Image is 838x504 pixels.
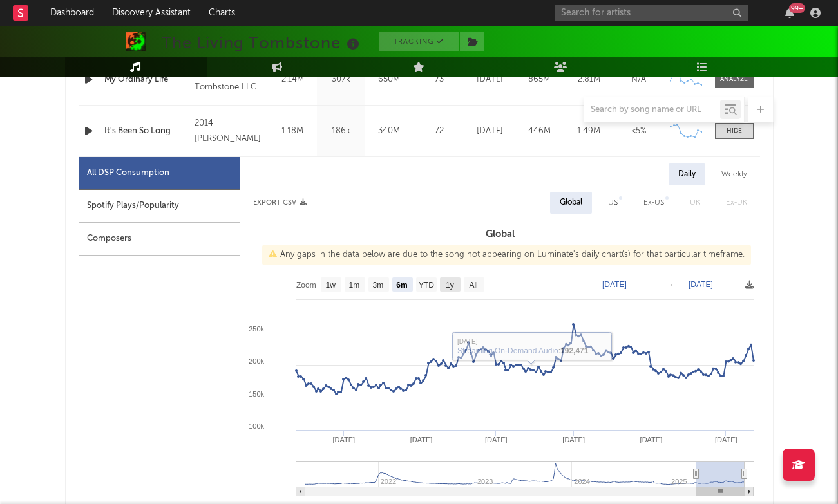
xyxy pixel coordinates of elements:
[410,436,432,443] text: [DATE]
[249,390,264,398] text: 150k
[417,125,462,138] div: 72
[785,8,794,18] button: 99+
[712,163,757,185] div: Weekly
[640,436,662,443] text: [DATE]
[518,73,561,86] div: 865M
[249,325,264,333] text: 250k
[617,73,660,86] div: N/A
[485,436,508,443] text: [DATE]
[417,73,462,86] div: 73
[348,281,359,290] text: 1m
[372,281,383,290] text: 3m
[240,227,760,242] h3: Global
[79,157,240,190] div: All DSP Consumption
[562,436,585,443] text: [DATE]
[249,357,264,365] text: 200k
[689,280,713,289] text: [DATE]
[79,223,240,256] div: Composers
[253,199,307,207] button: Export CSV
[608,195,618,210] div: US
[368,125,410,138] div: 340M
[368,73,410,86] div: 650M
[195,64,265,95] div: © 2017 The Living Tombstone LLC
[320,73,362,86] div: 307k
[418,281,433,290] text: YTD
[396,281,407,290] text: 6m
[468,73,511,86] div: [DATE]
[104,73,189,86] a: My Ordinary Life
[560,195,582,210] div: Global
[379,32,459,51] button: Tracking
[667,280,674,289] text: →
[643,195,664,210] div: Ex-US
[669,163,705,185] div: Daily
[617,125,660,138] div: <5%
[272,73,314,86] div: 2.14M
[249,422,264,430] text: 100k
[87,165,169,181] div: All DSP Consumption
[584,105,720,115] input: Search by song name or URL
[325,281,336,290] text: 1w
[332,436,355,443] text: [DATE]
[272,125,314,138] div: 1.18M
[469,281,477,290] text: All
[567,125,611,138] div: 1.49M
[104,125,189,138] a: It's Been So Long
[320,125,362,138] div: 186k
[715,436,738,443] text: [DATE]
[555,5,748,21] input: Search for artists
[468,125,511,138] div: [DATE]
[567,73,611,86] div: 2.81M
[162,32,363,53] div: The Living Tombstone
[518,125,561,138] div: 446M
[195,116,265,147] div: 2014 [PERSON_NAME]
[602,280,627,289] text: [DATE]
[446,281,454,290] text: 1y
[296,281,316,290] text: Zoom
[262,245,751,265] div: Any gaps in the data below are due to the song not appearing on Luminate's daily chart(s) for tha...
[789,3,805,13] div: 99 +
[79,190,240,223] div: Spotify Plays/Popularity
